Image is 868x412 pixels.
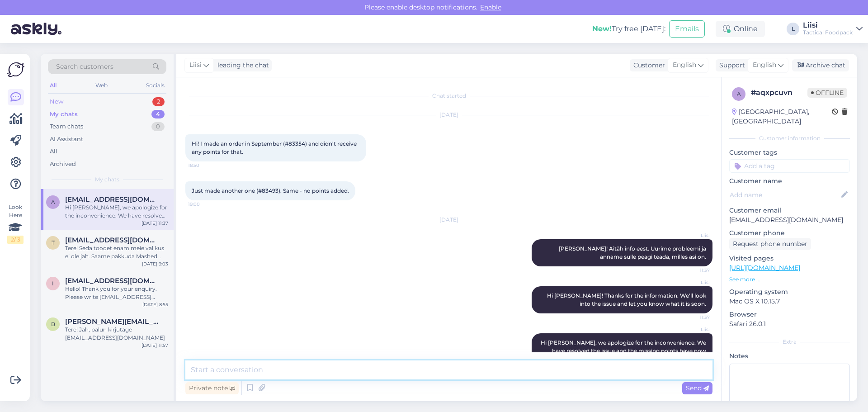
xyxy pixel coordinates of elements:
[56,62,113,71] span: Search customers
[729,297,850,306] p: Mac OS X 10.15.7
[151,122,165,131] div: 0
[676,232,710,239] span: Liisi
[185,216,712,224] div: [DATE]
[50,135,83,144] div: AI Assistant
[50,122,83,131] div: Team chats
[65,236,159,244] span: Thun2011@gmail.com
[729,319,850,329] p: Safari 26.0.1
[630,61,665,70] div: Customer
[729,338,850,346] div: Extra
[142,342,168,349] div: [DATE] 11:57
[541,339,708,362] span: Hi [PERSON_NAME], we apologize for the inconvenience. We have resolved the issue and the missing ...
[7,203,24,244] div: Look Here
[185,382,239,394] div: Private note
[729,254,850,263] p: Visited pages
[803,22,863,36] a: LiisiTactical Foodpack
[151,110,165,119] div: 4
[214,61,269,70] div: leading the chat
[65,277,159,285] span: ignaciogracia1986@gmail.com
[729,176,850,186] p: Customer name
[676,326,710,333] span: Liisi
[673,60,696,70] span: English
[729,238,811,250] div: Request phone number
[142,220,168,227] div: [DATE] 11:37
[50,147,57,156] div: All
[716,21,765,37] div: Online
[152,97,165,106] div: 2
[65,326,168,342] div: Tere! Jah, palun kirjutage [EMAIL_ADDRESS][DOMAIN_NAME]
[792,59,849,71] div: Archive chat
[185,111,712,119] div: [DATE]
[94,80,109,91] div: Web
[7,61,24,78] img: Askly Logo
[50,160,76,169] div: Archived
[729,287,850,297] p: Operating system
[737,90,741,97] span: a
[729,159,850,173] input: Add a tag
[803,29,853,36] div: Tactical Foodpack
[669,20,705,38] button: Emails
[592,24,612,33] b: New!
[729,134,850,142] div: Customer information
[730,190,840,200] input: Add name
[751,87,807,98] div: # aqxpcuvn
[477,3,504,11] span: Enable
[65,244,168,260] div: Tere! Seda toodet enam meie valikus ei ole jah. Saame pakkuda Mashed potatoes with chicken [URL][...
[676,314,710,321] span: 11:37
[185,92,712,100] div: Chat started
[52,239,55,246] span: T
[729,215,850,225] p: [EMAIL_ADDRESS][DOMAIN_NAME]
[50,110,78,119] div: My chats
[189,60,202,70] span: Liisi
[803,22,853,29] div: Liisi
[729,206,850,215] p: Customer email
[592,24,665,34] div: Try free [DATE]:
[51,199,55,205] span: a
[729,275,850,284] p: See more ...
[729,310,850,319] p: Browser
[48,80,58,91] div: All
[729,351,850,361] p: Notes
[547,292,708,307] span: Hi [PERSON_NAME]! Thanks for the information. We'll look into the issue and let you know what it ...
[65,285,168,301] div: Hello! Thank you for your enquiry. Please write [EMAIL_ADDRESS][DOMAIN_NAME]
[142,301,168,308] div: [DATE] 8:55
[7,236,24,244] div: 2 / 3
[676,267,710,274] span: 11:37
[807,88,847,98] span: Offline
[188,201,222,208] span: 19:00
[65,204,168,220] div: Hi [PERSON_NAME], we apologize for the inconvenience. We have resolved the issue and the missing ...
[686,384,709,392] span: Send
[676,279,710,286] span: Liisi
[732,107,832,126] div: [GEOGRAPHIC_DATA], [GEOGRAPHIC_DATA]
[51,321,55,327] span: b
[50,97,63,106] div: New
[729,264,800,272] a: [URL][DOMAIN_NAME]
[559,245,708,260] span: [PERSON_NAME]! Aitäh info eest. Uurime probleemi ja anname sulle peagi teada, milles asi on.
[787,23,799,35] div: L
[142,260,168,267] div: [DATE] 9:03
[95,175,119,184] span: My chats
[65,317,159,326] span: betty.bytty@gmail.com
[52,280,54,287] span: i
[65,195,159,204] span: avenskevics@gmail.com
[729,228,850,238] p: Customer phone
[188,162,222,169] span: 18:50
[144,80,166,91] div: Socials
[716,61,745,70] div: Support
[753,60,776,70] span: English
[192,140,358,155] span: Hi! I made an order in September (#83354) and didn't receive any points for that.
[729,148,850,157] p: Customer tags
[192,187,349,194] span: Just made another one (#83493). Same - no points added.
